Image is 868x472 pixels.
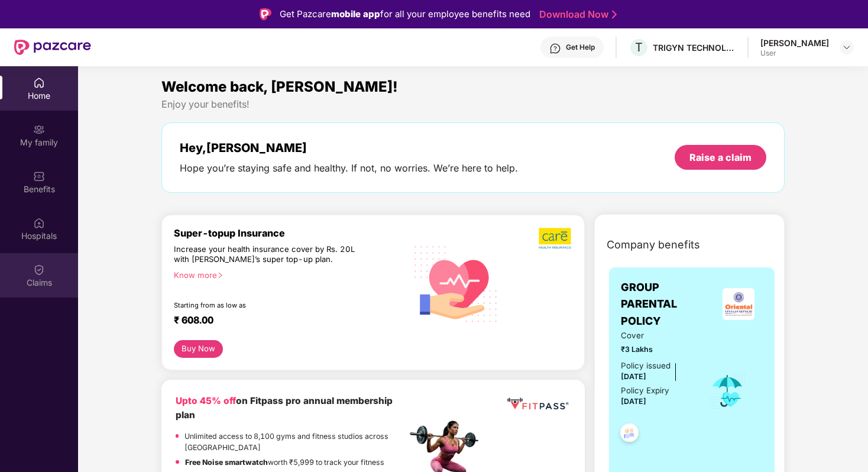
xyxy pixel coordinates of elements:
[33,77,45,89] img: svg+xml;base64,PHN2ZyBpZD0iSG9tZSIgeG1sbnM9Imh0dHA6Ly93d3cudzMub3JnLzIwMDAvc3ZnIiB3aWR0aD0iMjAiIG...
[621,397,646,406] span: [DATE]
[566,43,595,52] div: Get Help
[549,43,561,54] img: svg+xml;base64,PHN2ZyBpZD0iSGVscC0zMngzMiIgeG1sbnM9Imh0dHA6Ly93d3cudzMub3JnLzIwMDAvc3ZnIiB3aWR0aD...
[14,40,91,55] img: New Pazcare Logo
[406,232,506,334] img: svg+xml;base64,PHN2ZyB4bWxucz0iaHR0cDovL3d3dy53My5vcmcvMjAwMC9zdmciIHhtbG5zOnhsaW5rPSJodHRwOi8vd3...
[176,395,393,421] b: on Fitpass pro annual membership plan
[174,340,223,358] button: Buy Now
[174,270,399,279] div: Know more
[33,170,45,182] img: svg+xml;base64,PHN2ZyBpZD0iQmVuZWZpdHMiIHhtbG5zPSJodHRwOi8vd3d3LnczLm9yZy8yMDAwL3N2ZyIgd2lkdGg9Ij...
[621,372,646,381] span: [DATE]
[505,394,571,415] img: fppp.png
[760,49,829,58] div: User
[260,8,271,20] img: Logo
[621,384,669,397] div: Policy Expiry
[184,431,406,454] p: Unlimited access to 8,100 gyms and fitness studios across [GEOGRAPHIC_DATA]
[33,217,45,229] img: svg+xml;base64,PHN2ZyBpZD0iSG9zcGl0YWxzIiB4bWxucz0iaHR0cDovL3d3dy53My5vcmcvMjAwMC9zdmciIHdpZHRoPS...
[708,371,747,410] img: icon
[217,272,224,279] span: right
[33,264,45,276] img: svg+xml;base64,PHN2ZyBpZD0iQ2xhaW0iIHhtbG5zPSJodHRwOi8vd3d3LnczLm9yZy8yMDAwL3N2ZyIgd2lkdGg9IjIwIi...
[621,329,692,342] span: Cover
[635,40,643,54] span: T
[539,8,613,21] a: Download Now
[621,360,671,372] div: Policy issued
[615,420,644,449] img: svg+xml;base64,PHN2ZyB4bWxucz0iaHR0cDovL3d3dy53My5vcmcvMjAwMC9zdmciIHdpZHRoPSI0OC45NDMiIGhlaWdodD...
[176,395,236,406] b: Upto 45% off
[760,37,829,49] div: [PERSON_NAME]
[161,78,398,95] span: Welcome back, [PERSON_NAME]!
[723,288,754,320] img: insurerLogo
[331,8,380,20] strong: mobile app
[174,227,406,239] div: Super-topup Insurance
[174,244,355,265] div: Increase your health insurance cover by Rs. 20L with [PERSON_NAME]’s super top-up plan.
[842,43,851,52] img: svg+xml;base64,PHN2ZyBpZD0iRHJvcGRvd24tMzJ4MzIiIHhtbG5zPSJodHRwOi8vd3d3LnczLm9yZy8yMDAwL3N2ZyIgd2...
[612,8,617,21] img: Stroke
[653,42,736,53] div: TRIGYN TECHNOLOGIES LIMITED
[174,301,356,309] div: Starting from as low as
[621,344,692,355] span: ₹3 Lakhs
[607,237,700,253] span: Company benefits
[174,314,394,328] div: ₹ 608.00
[539,227,572,250] img: b5dec4f62d2307b9de63beb79f102df3.png
[689,151,752,164] div: Raise a claim
[180,162,518,174] div: Hope you’re staying safe and healthy. If not, no worries. We’re here to help.
[180,141,518,155] div: Hey, [PERSON_NAME]
[161,98,785,111] div: Enjoy your benefits!
[33,124,45,135] img: svg+xml;base64,PHN2ZyB3aWR0aD0iMjAiIGhlaWdodD0iMjAiIHZpZXdCb3g9IjAgMCAyMCAyMCIgZmlsbD0ibm9uZSIgeG...
[280,7,530,21] div: Get Pazcare for all your employee benefits need
[621,279,714,329] span: GROUP PARENTAL POLICY
[185,458,268,467] strong: Free Noise smartwatch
